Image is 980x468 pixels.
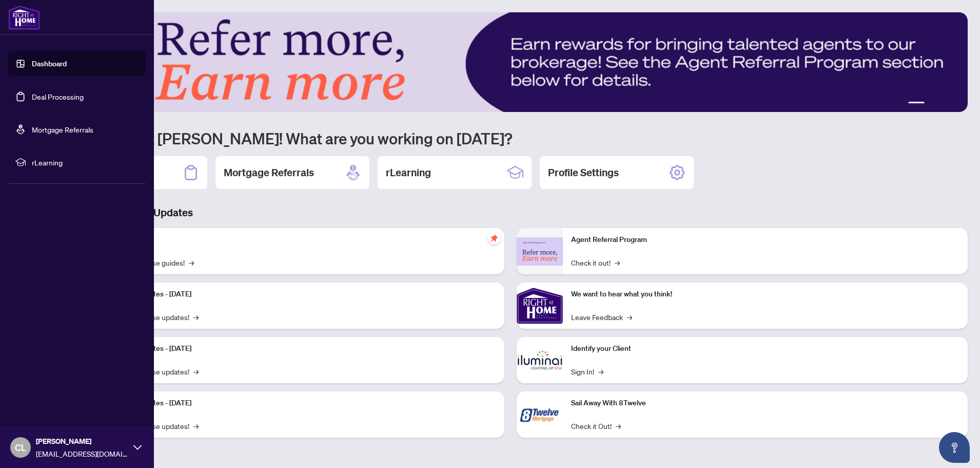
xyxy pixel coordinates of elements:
span: → [616,420,621,432]
span: CL [15,440,26,455]
span: → [615,257,620,268]
span: → [189,257,194,268]
p: Sail Away With 8Twelve [571,398,959,409]
span: → [193,420,199,432]
h1: Welcome back [PERSON_NAME]! What are you working on [DATE]? [53,128,968,148]
img: Sail Away With 8Twelve [517,391,563,438]
p: We want to hear what you think! [571,289,959,300]
p: Platform Updates - [DATE] [108,398,496,409]
img: Identify your Client [517,337,563,383]
img: logo [8,5,40,30]
p: Platform Updates - [DATE] [108,289,496,300]
img: Agent Referral Program [517,237,563,266]
button: 3 [937,102,941,106]
a: Sign In!→ [571,366,603,377]
button: 2 [929,102,933,106]
span: [EMAIL_ADDRESS][DOMAIN_NAME] [36,448,128,459]
a: Dashboard [32,59,67,68]
p: Platform Updates - [DATE] [108,343,496,354]
a: Leave Feedback→ [571,311,632,323]
span: rLearning [32,157,139,168]
span: pushpin [488,232,500,245]
a: Mortgage Referrals [32,125,93,134]
img: We want to hear what you think! [517,283,563,329]
button: 5 [953,102,957,106]
button: 4 [945,102,949,106]
p: Self-Help [108,234,496,246]
p: Agent Referral Program [571,234,959,246]
span: → [627,311,632,323]
a: Check it out!→ [571,257,620,268]
button: Open asap [939,432,970,463]
span: → [193,366,199,377]
span: → [193,311,199,323]
button: 1 [908,102,925,106]
h2: rLearning [386,165,431,180]
h2: Mortgage Referrals [224,165,314,180]
h2: Profile Settings [548,165,619,180]
span: → [598,366,603,377]
h3: Brokerage & Industry Updates [53,205,968,220]
span: [PERSON_NAME] [36,436,128,447]
a: Check it Out!→ [571,420,621,432]
img: Slide 0 [53,12,968,112]
a: Deal Processing [32,92,84,101]
p: Identify your Client [571,343,959,354]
